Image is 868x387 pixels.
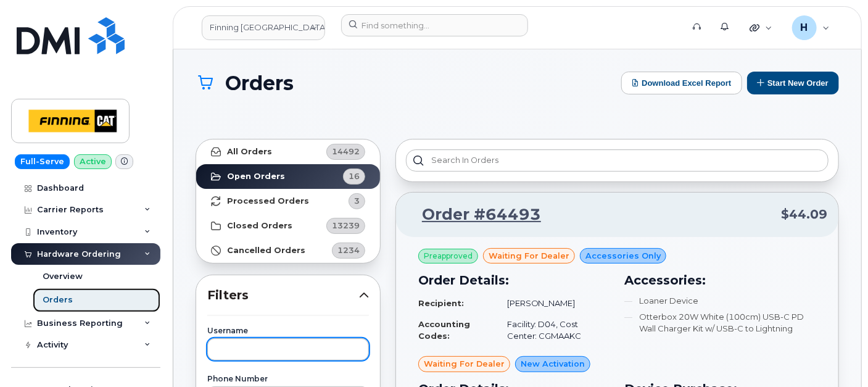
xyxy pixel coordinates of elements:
[332,146,360,157] span: 14492
[196,214,380,238] a: Closed Orders13239
[207,286,359,304] span: Filters
[418,271,610,289] h3: Order Details:
[424,358,505,370] span: waiting for dealer
[747,72,839,94] button: Start New Order
[337,244,360,256] span: 1234
[227,172,285,181] strong: Open Orders
[196,189,380,214] a: Processed Orders3
[418,319,470,341] strong: Accounting Codes:
[621,72,742,94] button: Download Excel Report
[625,271,817,289] h3: Accessories:
[781,206,827,223] span: $44.09
[496,293,610,314] td: [PERSON_NAME]
[585,250,661,262] span: Accessories Only
[227,221,292,231] strong: Closed Orders
[349,170,360,182] span: 16
[227,196,309,206] strong: Processed Orders
[521,358,585,370] span: New Activation
[625,295,817,307] li: Loaner Device
[424,251,473,262] span: Preapproved
[207,375,369,383] label: Phone Number
[227,147,272,157] strong: All Orders
[354,195,360,207] span: 3
[418,298,464,308] strong: Recipient:
[332,220,360,231] span: 13239
[196,139,380,164] a: All Orders14492
[406,149,829,172] input: Search in orders
[407,204,541,226] a: Order #64493
[625,311,817,334] li: Otterbox 20W White (100cm) USB-C PD Wall Charger Kit w/ USB-C to Lightning
[489,250,569,262] span: waiting for dealer
[207,327,369,335] label: Username
[496,314,610,346] td: Facility: D04, Cost Center: CGMAAKC
[196,238,380,263] a: Cancelled Orders1234
[227,246,305,256] strong: Cancelled Orders
[196,164,380,189] a: Open Orders16
[225,72,294,94] span: Orders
